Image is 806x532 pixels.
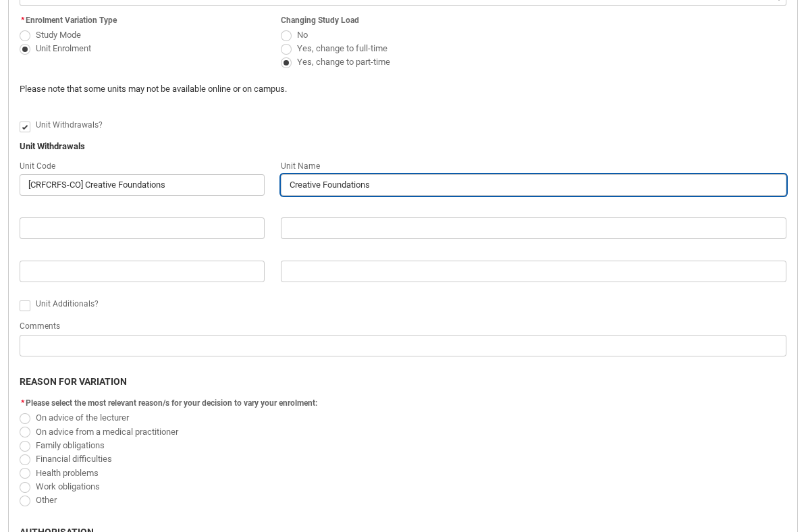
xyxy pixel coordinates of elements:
span: Please select the most relevant reason/s for your decision to vary your enrolment: [26,398,317,408]
span: Health problems [36,468,99,478]
abbr: required [21,398,24,408]
p: Please note that some units may not be available online or on campus. [20,82,591,96]
span: Enrolment Variation Type [26,16,117,25]
span: Unit Enrolment [36,43,91,53]
span: Work obligations [36,481,100,491]
abbr: required [21,16,24,25]
span: No [297,30,308,40]
span: On advice of the lecturer [36,413,129,423]
span: Unit Withdrawals? [36,120,103,130]
span: Comments [20,321,60,331]
span: Financial difficulties [36,454,112,464]
span: Unit Name [281,161,320,171]
span: Family obligations [36,440,105,450]
span: Changing Study Load [281,16,359,25]
span: Unit Additionals? [36,299,99,309]
b: Unit Withdrawals [20,141,85,151]
span: Study Mode [36,30,81,40]
b: REASON FOR VARIATION [20,376,127,387]
span: Unit Code [20,161,55,171]
span: Yes, change to part-time [297,57,390,67]
span: Yes, change to full-time [297,43,387,53]
span: Other [36,495,57,505]
span: On advice from a medical practitioner [36,427,178,437]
